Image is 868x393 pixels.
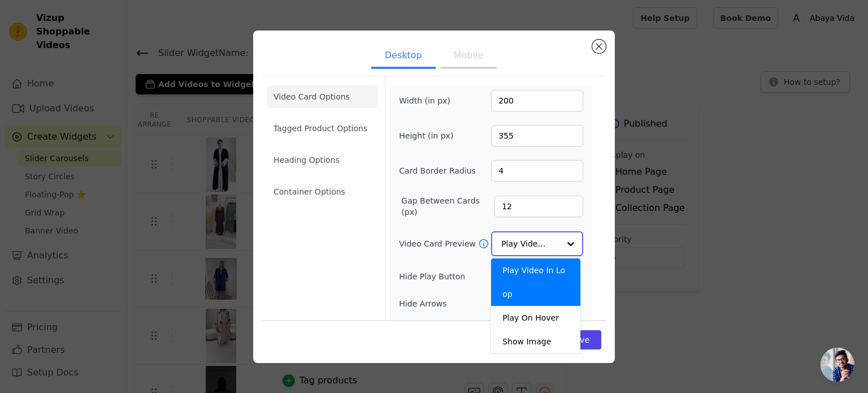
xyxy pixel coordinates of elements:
label: Hide Play Button [399,271,522,282]
button: Desktop [371,44,436,69]
label: Height (in px) [399,130,461,141]
label: Video Card Preview [399,238,478,249]
a: Open chat [821,348,854,382]
li: Video Card Options [267,85,378,108]
label: Gap Between Cards (px) [401,195,494,218]
div: Show Image [491,330,580,353]
li: Tagged Product Options [267,117,378,140]
div: Play On Hover [491,306,580,330]
button: Mobile [440,44,497,69]
label: Width (in px) [399,95,461,106]
div: Play Video In Loop [491,258,580,306]
li: Container Options [267,180,378,203]
label: Hide Arrows [399,298,522,309]
li: Heading Options [267,149,378,171]
button: Close modal [592,40,606,53]
label: Card Border Radius [399,165,476,176]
